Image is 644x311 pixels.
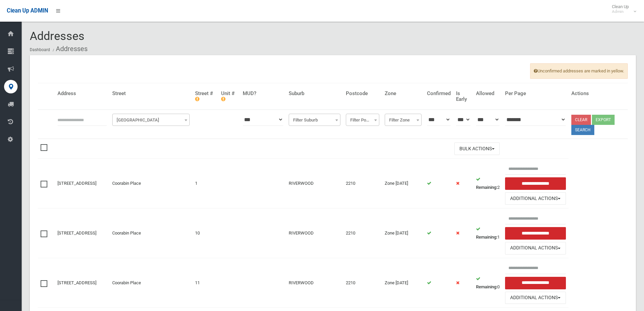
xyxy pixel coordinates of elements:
[473,159,502,208] td: 2
[286,208,343,258] td: RIVERWOOD
[195,91,216,102] h4: Street #
[382,208,424,258] td: Zone [DATE]
[505,91,566,96] h4: Per Page
[592,115,615,125] button: Export
[30,47,50,52] a: Dashboard
[346,114,379,126] span: Filter Postcode
[571,91,625,96] h4: Actions
[112,114,190,126] span: Filter Street
[476,235,497,240] strong: Remaining:
[51,43,88,55] li: Addresses
[57,91,107,96] h4: Address
[57,230,96,236] a: [STREET_ADDRESS]
[382,258,424,308] td: Zone [DATE]
[57,280,96,285] a: [STREET_ADDRESS]
[505,192,566,205] button: Additional Actions
[343,208,382,258] td: 2210
[386,115,420,125] span: Filter Zone
[192,258,218,308] td: 11
[192,159,218,208] td: 1
[571,115,591,125] a: Clear
[530,63,628,79] span: Unconfirmed addresses are marked in yellow.
[473,208,502,258] td: 1
[427,91,451,96] h4: Confirmed
[609,4,636,14] span: Clean Up
[112,91,190,96] h4: Street
[114,115,188,125] span: Filter Street
[346,91,379,96] h4: Postcode
[505,242,566,254] button: Additional Actions
[290,115,339,125] span: Filter Suburb
[7,7,48,14] span: Clean Up ADMIN
[505,292,566,304] button: Additional Actions
[473,258,502,308] td: 0
[110,159,192,208] td: Coorabin Place
[30,29,85,43] span: Addresses
[612,9,629,14] small: Admin
[286,258,343,308] td: RIVERWOOD
[243,91,283,96] h4: MUD?
[110,208,192,258] td: Coorabin Place
[221,91,237,102] h4: Unit #
[348,115,378,125] span: Filter Postcode
[57,181,96,186] a: [STREET_ADDRESS]
[192,208,218,258] td: 10
[456,91,471,102] h4: Is Early
[343,258,382,308] td: 2210
[343,159,382,208] td: 2210
[110,258,192,308] td: Coorabin Place
[476,185,497,190] strong: Remaining:
[382,159,424,208] td: Zone [DATE]
[286,159,343,208] td: RIVERWOOD
[385,114,422,126] span: Filter Zone
[289,114,340,126] span: Filter Suburb
[289,91,340,96] h4: Suburb
[571,125,594,135] button: Search
[385,91,422,96] h4: Zone
[454,142,500,155] button: Bulk Actions
[476,284,497,289] strong: Remaining:
[476,91,500,96] h4: Allowed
